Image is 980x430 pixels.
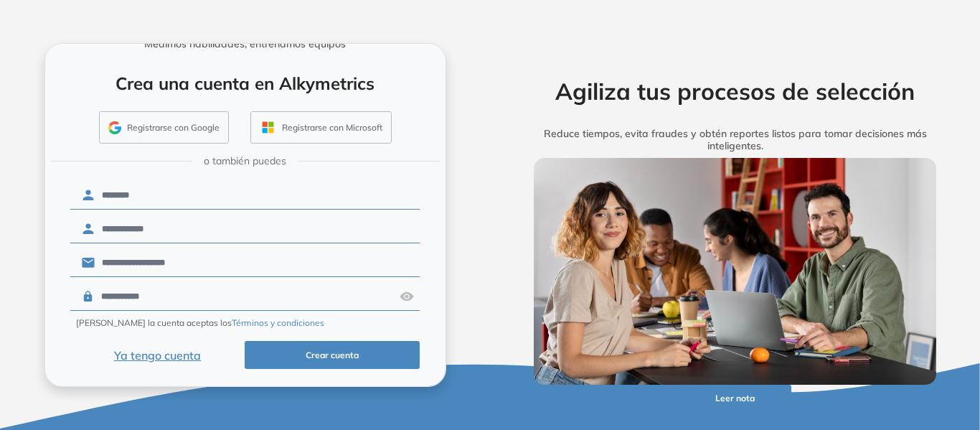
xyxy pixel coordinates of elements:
[679,385,791,413] button: Leer nota
[51,38,440,50] h5: Medimos habilidades, entrenamos equipos
[232,317,324,329] button: Términos y condiciones
[908,361,980,430] iframe: Chat Widget
[534,158,937,385] img: img-more-info
[76,317,324,329] span: [PERSON_NAME] la cuenta aceptas los
[64,73,427,94] h4: Crea una cuenta en Alkymetrics
[250,111,392,144] button: Registrarse con Microsoft
[108,121,121,134] img: GMAIL_ICON
[204,154,286,169] span: o también puedes
[260,119,276,136] img: OUTLOOK_ICON
[908,361,980,430] div: Widget de chat
[400,283,414,310] img: asd
[99,111,229,144] button: Registrarse con Google
[512,128,959,152] h5: Reduce tiempos, evita fraudes y obtén reportes listos para tomar decisiones más inteligentes.
[245,341,420,369] button: Crear cuenta
[512,78,959,105] h2: Agiliza tus procesos de selección
[70,341,245,369] button: Ya tengo cuenta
